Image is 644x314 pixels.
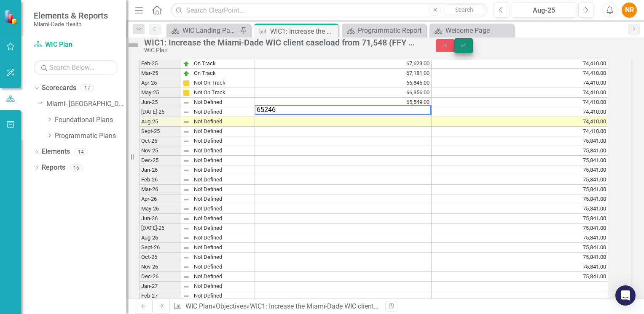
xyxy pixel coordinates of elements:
[139,272,181,282] td: Dec-26
[139,282,181,291] td: Jan-27
[139,98,181,107] td: Jun-25
[183,186,190,193] img: 8DAGhfEEPCf229AAAAAElFTkSuQmCC
[171,3,487,18] input: Search ClearPoint...
[183,264,190,271] img: 8DAGhfEEPCf229AAAAAElFTkSuQmCC
[34,40,118,50] a: WIC Plan
[445,25,512,36] div: Welcome Page
[512,3,576,18] button: Aug-25
[432,98,608,107] td: 74,410.00
[55,115,126,125] a: Foundational Plans
[432,233,608,243] td: 75,841.00
[183,90,190,96] img: cBAA0RP0Y6D5n+AAAAAElFTkSuQmCC
[192,224,255,233] td: Not Defined
[139,175,181,185] td: Feb-26
[139,204,181,214] td: May-26
[183,119,190,125] img: 8DAGhfEEPCf229AAAAAElFTkSuQmCC
[432,127,608,136] td: 74,410.00
[183,274,190,280] img: 8DAGhfEEPCf229AAAAAElFTkSuQmCC
[432,224,608,233] td: 75,841.00
[139,291,181,301] td: Feb-27
[34,21,108,27] small: Miami-Dade Health
[183,80,190,87] img: cBAA0RP0Y6D5n+AAAAAElFTkSuQmCC
[192,262,255,272] td: Not Defined
[4,10,19,24] img: ClearPoint Strategy
[192,175,255,185] td: Not Defined
[182,25,238,36] div: WIC Landing Page
[139,127,181,136] td: Sept-25
[270,26,336,37] div: WIC1: Increase the Miami-Dade WIC client caseload from 71,548 (FFY 2023 average) to 75,841 (FFY 2...
[183,293,190,300] img: 8DAGhfEEPCf229AAAAAElFTkSuQmCC
[432,25,512,36] a: Welcome Page
[185,302,212,310] a: WIC Plan
[183,177,190,184] img: 8DAGhfEEPCf229AAAAAElFTkSuQmCC
[432,88,608,98] td: 74,410.00
[515,5,573,16] div: Aug-25
[432,243,608,253] td: 75,841.00
[255,98,432,107] td: 65,549.00
[192,185,255,194] td: Not Defined
[432,156,608,165] td: 75,841.00
[432,253,608,262] td: 75,841.00
[432,175,608,185] td: 75,841.00
[139,156,181,165] td: Dec-25
[622,3,637,18] button: NR
[192,243,255,253] td: Not Defined
[183,148,190,154] img: 8DAGhfEEPCf229AAAAAElFTkSuQmCC
[183,138,190,145] img: 8DAGhfEEPCf229AAAAAElFTkSuQmCC
[432,272,608,282] td: 75,841.00
[432,165,608,175] td: 75,841.00
[192,78,255,88] td: Not On Track
[192,156,255,165] td: Not Defined
[139,243,181,253] td: Sept-26
[183,61,190,67] img: zOikAAAAAElFTkSuQmCC
[432,136,608,146] td: 75,841.00
[183,225,190,232] img: 8DAGhfEEPCf229AAAAAElFTkSuQmCC
[42,163,65,173] a: Reports
[183,128,190,135] img: 8DAGhfEEPCf229AAAAAElFTkSuQmCC
[139,224,181,233] td: [DATE]-26
[139,262,181,272] td: Nov-26
[192,88,255,98] td: Not On Track
[173,302,379,311] div: » »
[139,59,181,69] td: Feb-25
[139,69,181,78] td: Mar-25
[358,25,424,36] div: Programmatic Report
[216,302,247,310] a: Objectives
[139,165,181,175] td: Jan-26
[139,185,181,194] td: Mar-26
[183,196,190,203] img: 8DAGhfEEPCf229AAAAAElFTkSuQmCC
[139,214,181,224] td: Jun-26
[192,253,255,262] td: Not Defined
[192,194,255,204] td: Not Defined
[432,262,608,272] td: 75,841.00
[432,194,608,204] td: 75,841.00
[74,148,88,155] div: 14
[432,107,608,117] td: 74,410.00
[46,99,126,109] a: Miami- [GEOGRAPHIC_DATA]
[126,38,140,52] img: Not Defined
[255,59,432,69] td: 67,623.00
[183,235,190,242] img: 8DAGhfEEPCf229AAAAAElFTkSuQmCC
[432,185,608,194] td: 75,841.00
[192,107,255,117] td: Not Defined
[455,6,473,13] span: Search
[183,70,190,77] img: zOikAAAAAElFTkSuQmCC
[70,164,83,171] div: 16
[255,69,432,78] td: 67,181.00
[144,38,419,47] div: WIC1: Increase the Miami-Dade WIC client caseload from 71,548 (FFY 2023 average) to 75,841 (FFY 2...
[432,59,608,69] td: 74,410.00
[183,99,190,106] img: 8DAGhfEEPCf229AAAAAElFTkSuQmCC
[34,11,108,21] span: Elements & Reports
[250,302,623,310] div: WIC1: Increase the Miami-Dade WIC client caseload from 71,548 (FFY 2023 average) to 75,841 (FFY 2...
[192,291,255,301] td: Not Defined
[183,254,190,261] img: 8DAGhfEEPCf229AAAAAElFTkSuQmCC
[192,127,255,136] td: Not Defined
[432,204,608,214] td: 75,841.00
[192,233,255,243] td: Not Defined
[192,214,255,224] td: Not Defined
[169,25,238,36] a: WIC Landing Page
[443,4,485,16] button: Search
[183,206,190,213] img: 8DAGhfEEPCf229AAAAAElFTkSuQmCC
[183,167,190,174] img: 8DAGhfEEPCf229AAAAAElFTkSuQmCC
